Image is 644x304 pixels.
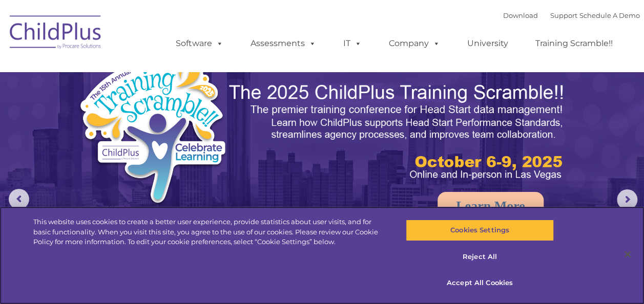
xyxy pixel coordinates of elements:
a: Company [379,33,450,54]
span: Last name [142,68,174,75]
a: Learn More [438,192,544,221]
a: Software [165,33,234,54]
a: Schedule A Demo [579,11,640,19]
button: Accept All Cookies [406,272,554,294]
a: Assessments [240,33,326,54]
font: | [503,11,640,19]
div: This website uses cookies to create a better user experience, provide statistics about user visit... [33,217,386,247]
a: University [457,33,518,54]
button: Close [616,243,639,266]
a: IT [333,33,372,54]
a: Training Scramble!! [525,33,623,54]
span: Phone number [142,110,186,117]
a: Download [503,11,538,19]
button: Reject All [406,246,554,268]
a: Support [550,11,577,19]
button: Cookies Settings [406,220,554,241]
img: ChildPlus by Procare Solutions [5,8,107,59]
